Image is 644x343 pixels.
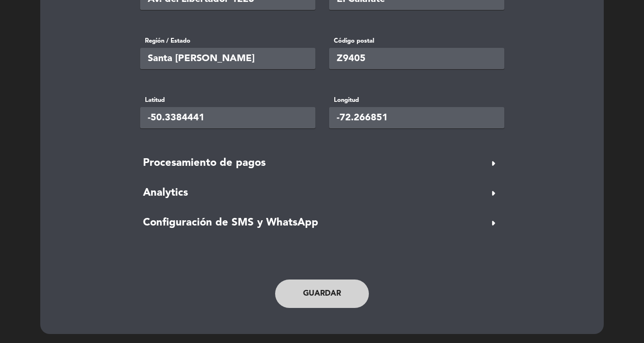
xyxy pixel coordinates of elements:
[140,36,315,46] label: Región / Estado
[486,216,501,231] span: arrow_right
[140,184,504,202] button: Analyticsarrow_right
[140,154,504,172] button: Procesamiento de pagosarrow_right
[329,36,504,46] label: Código postal
[140,95,315,105] label: Latitud
[486,186,501,201] span: arrow_right
[143,215,318,232] span: Configuración de SMS y WhatsApp
[329,95,504,105] label: Longitud
[140,214,504,232] button: Configuración de SMS y WhatsApparrow_right
[486,156,501,171] span: arrow_right
[143,155,266,172] span: Procesamiento de pagos
[275,280,369,308] button: Guardar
